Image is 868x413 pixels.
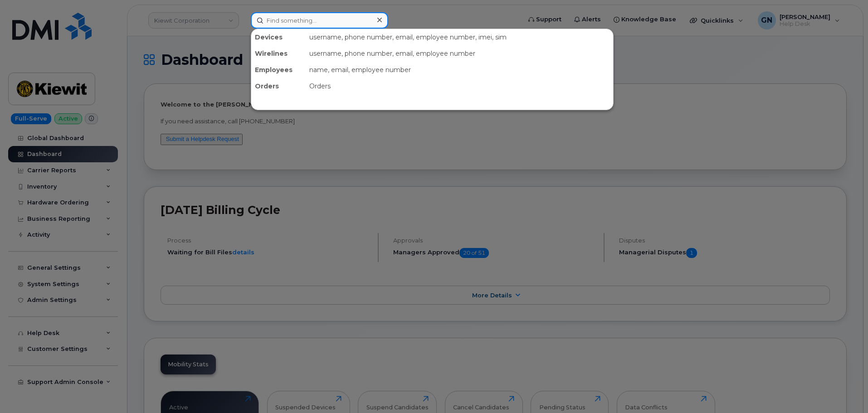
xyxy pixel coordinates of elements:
div: Wirelines [251,45,306,62]
div: Employees [251,62,306,78]
div: Devices [251,29,306,45]
div: username, phone number, email, employee number, imei, sim [306,29,613,45]
div: username, phone number, email, employee number [306,45,613,62]
iframe: Messenger Launcher [829,374,861,406]
div: Orders [306,78,613,94]
div: Orders [251,78,306,94]
div: name, email, employee number [306,62,613,78]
